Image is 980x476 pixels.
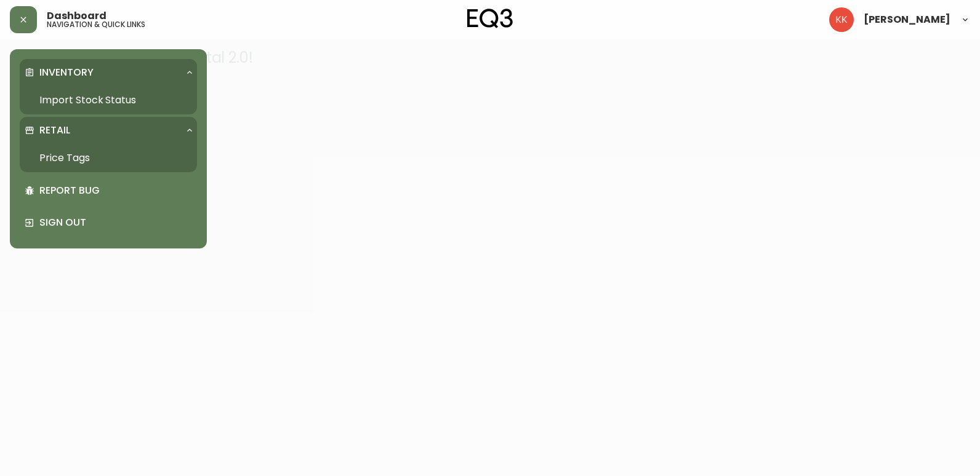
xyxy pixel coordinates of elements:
div: Sign Out [20,207,197,239]
span: [PERSON_NAME] [864,15,950,25]
a: Import Stock Status [20,86,197,114]
p: Report Bug [39,184,192,197]
div: Report Bug [20,175,197,207]
img: b8dbcfffdcfee2b8a086673f95cad94a [829,7,854,32]
p: Retail [39,124,70,137]
h5: navigation & quick links [47,21,145,28]
div: Retail [20,117,197,144]
img: logo [467,9,513,28]
p: Sign Out [39,216,192,229]
span: Dashboard [47,11,106,21]
p: Inventory [39,66,94,79]
div: Inventory [20,59,197,86]
a: Price Tags [20,144,197,172]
